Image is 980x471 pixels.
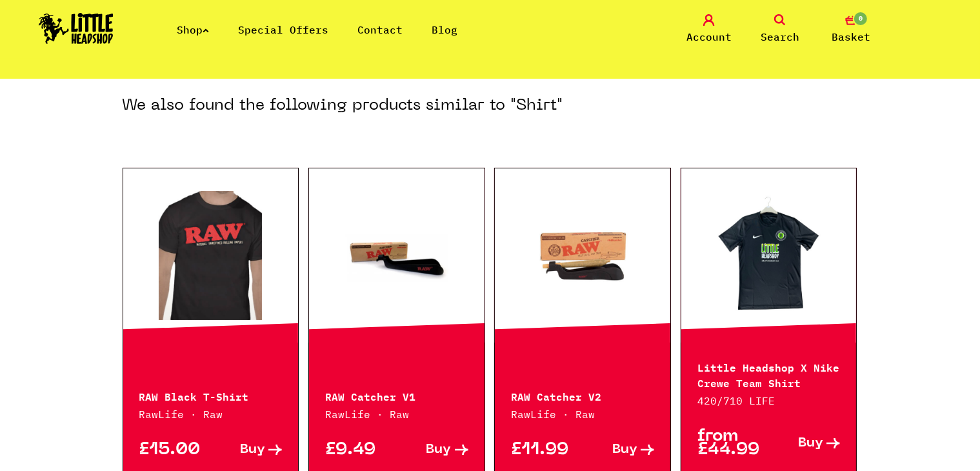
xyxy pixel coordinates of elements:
span: Buy [612,443,637,457]
p: from £44.99 [697,430,769,457]
p: £15.00 [139,443,211,457]
a: Buy [210,443,282,457]
img: Little Head Shop Logo [39,13,114,44]
span: 0 [853,11,868,26]
span: Buy [240,443,265,457]
a: 0 Basket [819,14,883,45]
a: Buy [397,443,468,457]
a: Contact [357,23,403,36]
a: Blog [432,23,457,36]
a: Search [748,14,812,45]
p: £11.99 [511,443,583,457]
h3: We also found the following products similar to "Shirt" [123,95,563,116]
a: Shop [177,23,209,36]
span: Basket [832,29,870,45]
span: Buy [426,443,452,457]
span: Buy [798,437,823,450]
span: Search [761,29,799,45]
p: Little Headshop X Nike Crewe Team Shirt [697,359,841,390]
p: £9.49 [325,443,397,457]
a: Special Offers [238,23,328,36]
p: RawLife · Raw [325,406,468,422]
a: Buy [769,430,841,457]
a: Buy [583,443,654,457]
p: RAW Black T-Shirt [139,388,283,403]
span: Account [686,29,732,45]
p: RAW Catcher V2 [511,388,654,403]
p: RAW Catcher V1 [325,388,468,403]
p: RawLife · Raw [511,406,654,422]
p: 420/710 LIFE [697,393,841,408]
p: RawLife · Raw [139,406,283,422]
